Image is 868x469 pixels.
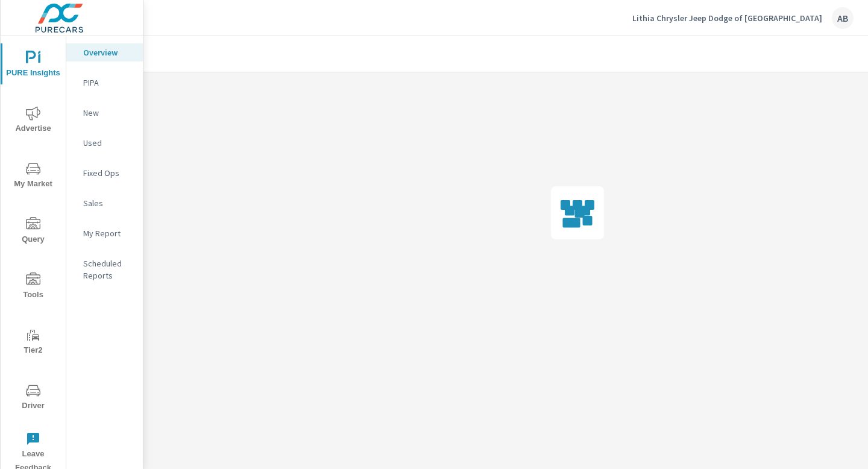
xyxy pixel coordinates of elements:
p: Fixed Ops [83,167,133,179]
span: My Market [4,162,62,191]
span: Query [4,217,62,247]
p: Used [83,137,133,149]
div: Fixed Ops [66,164,143,182]
p: PIPA [83,77,133,89]
div: Scheduled Reports [66,254,143,285]
div: Overview [66,43,143,61]
span: Advertise [4,106,62,136]
p: Sales [83,197,133,209]
div: Used [66,134,143,152]
div: New [66,104,143,122]
div: PIPA [66,74,143,92]
p: New [83,107,133,119]
p: Scheduled Reports [83,257,133,282]
p: Lithia Chrysler Jeep Dodge of [GEOGRAPHIC_DATA] [632,13,822,24]
div: Sales [66,194,143,212]
span: Driver [4,383,62,413]
div: My Report [66,224,143,242]
div: AB [832,7,854,29]
p: My Report [83,227,133,239]
span: Tier2 [4,328,62,357]
span: Tools [4,272,62,302]
p: Overview [83,46,133,58]
span: PURE Insights [4,51,62,80]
